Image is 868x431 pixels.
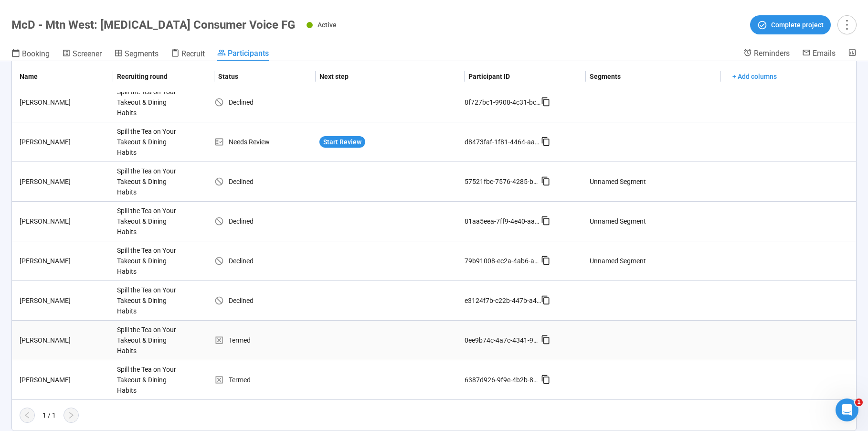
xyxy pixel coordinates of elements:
span: Emails [813,49,836,58]
a: Segments [114,48,159,61]
div: Spill the Tea on Your Takeout & Dining Habits [113,360,185,399]
div: [PERSON_NAME] [16,375,113,385]
div: Spill the Tea on Your Takeout & Dining Habits [113,321,185,360]
a: Participants [217,48,269,61]
div: Needs Review [214,137,316,147]
div: Spill the Tea on Your Takeout & Dining Habits [113,83,185,122]
a: Emails [802,48,836,60]
span: Active [318,21,337,29]
div: [PERSON_NAME] [16,256,113,266]
div: [PERSON_NAME] [16,295,113,306]
button: right [64,408,79,423]
th: Participant ID [465,61,586,92]
span: more [840,18,853,31]
div: Declined [214,97,316,108]
th: Next step [316,61,464,92]
a: Booking [11,48,50,61]
div: Declined [214,295,316,306]
th: Segments [586,61,721,92]
div: Spill the Tea on Your Takeout & Dining Habits [113,202,185,241]
iframe: Intercom live chat [836,399,858,421]
button: Start Review [319,136,365,148]
div: Declined [214,176,316,187]
div: [PERSON_NAME] [16,335,113,345]
div: Spill the Tea on Your Takeout & Dining Habits [113,281,185,320]
span: Start Review [323,137,361,147]
h1: McD - Mtn West: [MEDICAL_DATA] Consumer Voice FG [11,18,295,32]
th: Name [12,61,113,92]
span: Segments [125,49,159,58]
span: Complete project [771,20,824,30]
th: Recruiting round [113,61,214,92]
div: Spill the Tea on Your Takeout & Dining Habits [113,241,185,280]
div: 1 / 1 [42,410,56,420]
div: Spill the Tea on Your Takeout & Dining Habits [113,162,185,201]
a: Reminders [743,48,790,60]
th: Status [214,61,316,92]
div: [PERSON_NAME] [16,137,113,147]
div: 57521fbc-7576-4285-b930-aa8873997e78 [465,176,541,187]
a: Screener [62,48,102,61]
div: e3124f7b-c22b-447b-a47a-bb531c12e619 [465,295,541,306]
span: Participants [228,49,269,58]
div: Declined [214,256,316,266]
div: [PERSON_NAME] [16,216,113,226]
span: Booking [22,49,50,58]
button: left [20,408,35,423]
div: 0ee9b74c-4a7c-4341-9428-1dbadd37111a [465,335,541,345]
div: Unnamed Segment [590,176,646,187]
button: Complete project [750,15,831,34]
span: Screener [73,49,102,58]
span: left [23,411,31,419]
span: 1 [855,399,863,406]
a: Recruit [171,48,205,61]
div: Unnamed Segment [590,216,646,226]
span: Reminders [754,49,790,58]
button: + Add columns [725,69,784,84]
div: [PERSON_NAME] [16,97,113,108]
div: Unnamed Segment [590,256,646,266]
span: Recruit [181,49,205,58]
span: right [67,411,75,419]
div: Declined [214,216,316,226]
span: + Add columns [732,71,777,82]
button: more [837,15,857,34]
div: Termed [214,335,316,345]
div: Termed [214,375,316,385]
div: 8f727bc1-9908-4c31-bcc1-3704ecad10b7 [465,97,541,108]
div: Spill the Tea on Your Takeout & Dining Habits [113,122,185,162]
div: d8473faf-1f81-4464-aa87-d561cc15dfbb [465,137,541,147]
div: 6387d926-9f9e-4b2b-8d98-04d92056781c [465,375,541,385]
div: [PERSON_NAME] [16,176,113,187]
div: 81aa5eea-7ff9-4e40-aa2c-fd46beb5fd87 [465,216,541,226]
div: 79b91008-ec2a-4ab6-a665-54d685297046 [465,256,541,266]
